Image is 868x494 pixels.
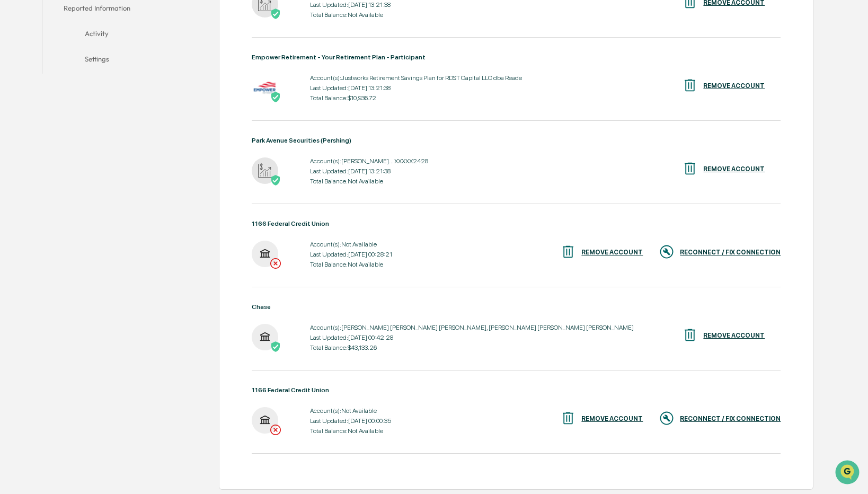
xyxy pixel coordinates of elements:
[6,183,73,202] a: 🖐️Preclearance
[310,324,634,331] div: Account(s): [PERSON_NAME] [PERSON_NAME] [PERSON_NAME], [PERSON_NAME] [PERSON_NAME] [PERSON_NAME]
[73,183,136,202] a: 🗄️Attestations
[252,324,278,350] img: Chase - Active
[560,244,576,260] img: REMOVE ACCOUNT
[310,167,428,175] div: Last Updated: [DATE] 13:21:38
[310,11,391,19] div: Total Balance: Not Available
[164,115,193,128] button: See all
[310,94,522,102] div: Total Balance: $10,936.72
[87,188,131,198] span: Attestations
[33,144,86,152] span: [PERSON_NAME]
[310,261,392,268] div: Total Balance: Not Available
[252,157,278,184] img: Park Avenue Securities (Pershing) - Active
[310,334,634,341] div: Last Updated: [DATE] 00:42:28
[310,241,392,248] div: Account(s): Not Available
[581,415,643,422] div: REMOVE ACCOUNT
[11,22,193,39] p: How can we help?
[682,327,698,343] img: REMOVE ACCOUNT
[252,74,278,101] img: Empower Retirement - Your Retirement Plan - Participant - Active
[252,137,781,144] div: Park Avenue Securities (Pershing)
[270,175,281,186] img: Active
[252,407,278,434] img: 1166 Federal Credit Union - Login Required
[703,165,765,173] div: REMOVE ACCOUNT
[310,74,522,82] div: Account(s): Justworks Retirement Savings Plan for RDST Capital LLC dba Reade
[680,415,781,422] div: RECONNECT / FIX CONNECTION
[11,117,71,126] div: Past conversations
[310,178,428,185] div: Total Balance: Not Available
[252,54,781,61] div: Empower Retirement - Your Retirement Plan - Participant
[270,258,281,269] img: Login Required
[682,161,698,177] img: REMOVE ACCOUNT
[310,407,391,414] div: Account(s): Not Available
[270,92,281,102] img: Active
[22,81,41,100] img: 4531339965365_218c74b014194aa58b9b_72.jpg
[703,82,765,90] div: REMOVE ACCOUNT
[252,220,781,227] div: 1166 Federal Credit Union
[94,144,116,152] span: [DATE]
[659,244,675,260] img: RECONNECT / FIX CONNECTION
[581,249,643,256] div: REMOVE ACCOUNT
[11,189,19,197] div: 🖐️
[11,81,30,100] img: 1746055101610-c473b297-6a78-478c-a979-82029cc54cd1
[310,344,634,351] div: Total Balance: $43,133.26
[270,341,281,352] img: Active
[270,8,281,19] img: Active
[42,23,151,48] button: Activity
[42,48,151,74] button: Settings
[88,144,92,152] span: •
[310,251,392,258] div: Last Updated: [DATE] 00:28:21
[6,204,71,223] a: 🔎Data Lookup
[560,410,576,426] img: REMOVE ACCOUNT
[105,234,128,242] span: Pylon
[11,134,28,151] img: James Hernandez
[310,1,391,8] div: Last Updated: [DATE] 13:21:38
[48,81,174,91] div: Start new chat
[310,157,428,165] div: Account(s): [PERSON_NAME]... XXXXX2428
[659,410,675,426] img: RECONNECT / FIX CONNECTION
[310,84,522,92] div: Last Updated: [DATE] 13:21:38
[310,427,391,435] div: Total Balance: Not Available
[252,241,278,267] img: 1166 Federal Credit Union - Login Required
[703,332,765,339] div: REMOVE ACCOUNT
[48,91,146,100] div: We're available if you need us!
[310,417,391,425] div: Last Updated: [DATE] 00:00:35
[270,425,281,435] img: Login Required
[11,209,19,217] div: 🔎
[77,189,85,197] div: 🗄️
[75,233,128,242] a: Powered byPylon
[252,386,781,394] div: 1166 Federal Credit Union
[21,188,68,198] span: Preclearance
[252,303,781,311] div: Chase
[680,249,781,256] div: RECONNECT / FIX CONNECTION
[834,459,863,488] iframe: Open customer support
[21,208,67,218] span: Data Lookup
[180,84,193,96] button: Start new chat
[682,77,698,93] img: REMOVE ACCOUNT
